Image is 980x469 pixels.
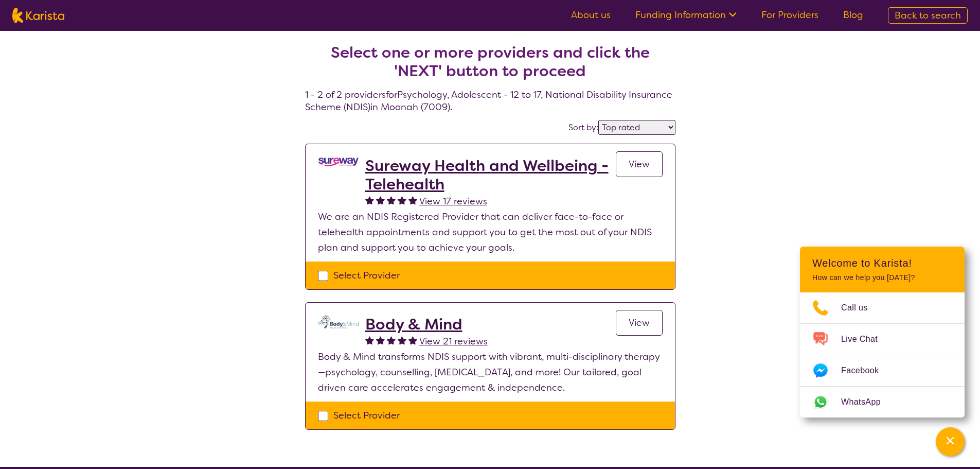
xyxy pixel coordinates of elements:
[318,315,359,328] img: qmpolprhjdhzpcuekzqg.svg
[629,158,650,170] span: View
[365,196,374,204] img: fullstar
[841,332,890,347] span: Live Chat
[305,19,675,113] h4: 1 - 2 of 2 providers for Psychology , Adolescent - 12 to 17 , National Disability Insurance Schem...
[843,9,863,21] a: Blog
[408,336,417,344] img: fullstar
[812,257,952,269] h2: Welcome to Karista!
[317,43,663,80] h2: Select one or more providers and click the 'NEXT' button to proceed
[568,122,598,133] label: Sort by:
[419,194,487,209] a: View 17 reviews
[419,334,488,349] a: View 21 reviews
[408,196,417,204] img: fullstar
[419,335,488,348] span: View 21 reviews
[812,273,952,282] p: How can we help you [DATE]?
[761,9,818,21] a: For Providers
[800,387,965,418] a: Web link opens in a new tab.
[365,336,374,344] img: fullstar
[635,9,737,21] a: Funding Information
[895,9,961,22] span: Back to search
[318,209,663,255] p: We are an NDIS Registered Provider that can deliver face-to-face or telehealth appointments and s...
[398,336,406,344] img: fullstar
[888,7,968,24] a: Back to search
[419,195,487,207] span: View 17 reviews
[318,349,663,395] p: Body & Mind transforms NDIS support with vibrant, multi-disciplinary therapy—psychology, counsell...
[12,8,64,23] img: Karista logo
[571,9,611,21] a: About us
[841,363,891,378] span: Facebook
[841,300,880,316] span: Call us
[365,157,616,194] a: Sureway Health and Wellbeing - Telehealth
[616,310,663,336] a: View
[398,196,406,204] img: fullstar
[936,427,965,456] button: Channel Menu
[800,292,965,418] ul: Choose channel
[318,157,359,167] img: vgwqq8bzw4bddvbx0uac.png
[841,394,893,410] span: WhatsApp
[616,151,663,177] a: View
[387,196,396,204] img: fullstar
[629,317,650,329] span: View
[376,336,385,344] img: fullstar
[387,336,396,344] img: fullstar
[376,196,385,204] img: fullstar
[365,315,488,334] a: Body & Mind
[800,247,965,418] div: Channel Menu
